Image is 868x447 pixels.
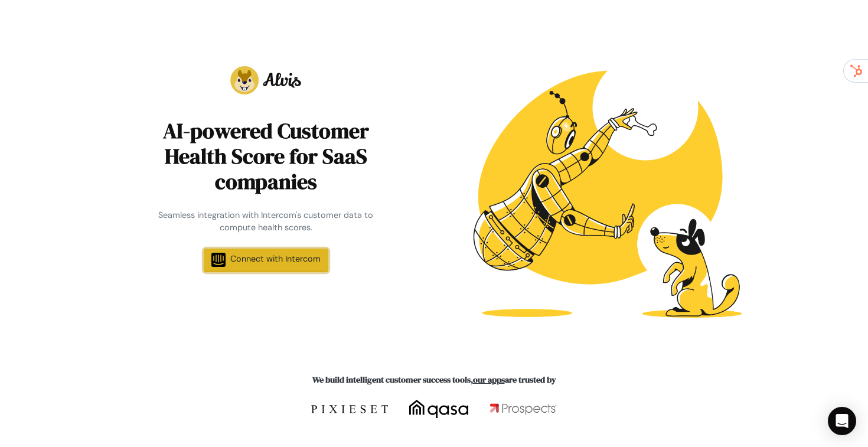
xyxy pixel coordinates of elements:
h6: We build intelligent customer success tools, are trusted by [106,375,762,385]
img: qasa [409,400,468,419]
img: Robot [443,28,762,347]
a: our apps [473,374,505,386]
img: Prospects [490,402,557,416]
img: Pixieset [311,400,388,419]
img: Alvis [230,66,301,94]
a: Connect with Intercom [204,249,328,272]
div: Open Intercom Messenger [828,407,856,435]
span: Connect with Intercom [230,253,321,264]
h1: AI-powered Customer Health Score for SaaS companies [155,118,377,195]
div: Seamless integration with Intercom's customer data to compute health scores. [155,209,377,234]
